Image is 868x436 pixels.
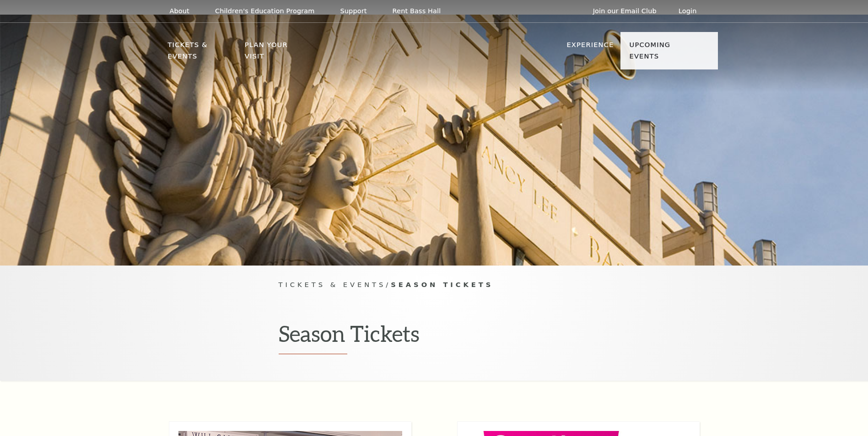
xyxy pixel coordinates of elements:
[391,281,493,288] span: Season Tickets
[566,39,614,56] p: Experience
[393,7,441,15] p: Rent Bass Hall
[279,320,590,354] h1: Season Tickets
[168,39,239,67] p: Tickets & Events
[340,7,367,15] p: Support
[279,281,386,288] span: Tickets & Events
[630,39,701,67] p: Upcoming Events
[279,279,590,291] p: /
[245,39,309,67] p: Plan Your Visit
[170,7,189,15] p: About
[215,7,315,15] p: Children's Education Program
